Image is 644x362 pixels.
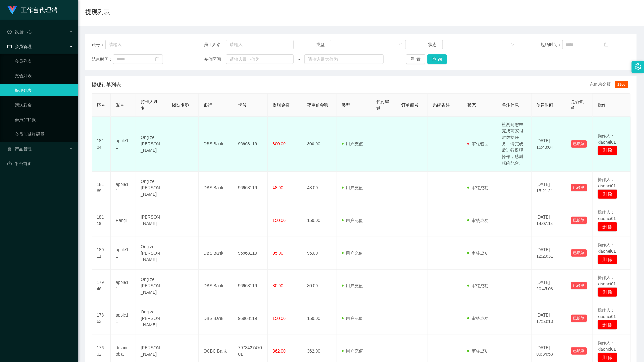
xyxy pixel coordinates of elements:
a: 会员列表 [15,55,73,67]
span: 备注信息 [502,103,519,107]
button: 删 除 [598,189,617,199]
span: 150.00 [273,218,286,223]
a: 充值列表 [15,70,73,82]
i: 图标: down [399,43,402,47]
button: 已锁单 [571,282,587,289]
td: 150.00 [302,302,337,335]
td: [DATE] 15:21:21 [532,172,566,204]
span: 类型 [342,103,350,107]
td: DBS Bank [199,237,233,270]
button: 已锁单 [571,217,587,224]
span: 用户充值 [342,283,363,288]
span: 是否锁单 [571,99,584,110]
button: 删 除 [598,146,617,155]
img: logo.9652507e.png [7,6,17,15]
td: 80.00 [302,270,337,302]
button: 删 除 [598,287,617,297]
span: 代付渠道 [376,99,389,110]
button: 删 除 [598,222,617,232]
span: 类型： [316,42,330,48]
span: 状态 [467,103,476,107]
td: DBS Bank [199,302,233,335]
button: 已锁单 [571,249,587,257]
button: 已锁单 [571,140,587,148]
span: 操作人：xiaohei01 [598,177,616,188]
span: 审核成功 [467,185,489,190]
td: Ong ze [PERSON_NAME] [136,172,167,204]
span: 审核成功 [467,251,489,255]
span: 用户充值 [342,218,363,223]
span: 审核成功 [467,349,489,353]
span: 订单编号 [401,103,418,107]
div: 充值总金额： [589,81,631,89]
h1: 提现列表 [85,7,110,16]
td: apple11 [111,270,136,302]
span: 提现订单列表 [92,81,121,89]
button: 已锁单 [571,184,587,191]
span: 系统备注 [433,103,450,107]
span: 团队名称 [172,103,189,107]
span: 会员管理 [7,44,32,49]
span: 序号 [97,103,105,107]
span: 卡号 [238,103,247,107]
td: apple11 [111,172,136,204]
a: 提现列表 [15,84,73,96]
a: 会员加减打码量 [15,128,73,140]
td: 18169 [92,172,111,204]
h1: 工作台代理端 [21,0,57,20]
span: 操作人：xiaohei01 [598,242,616,254]
td: Ong ze [PERSON_NAME] [136,117,167,172]
i: 图标: down [511,43,515,47]
td: [PERSON_NAME] [136,204,167,237]
span: 结束时间： [92,56,113,63]
td: 95.00 [302,237,337,270]
span: 80.00 [273,283,283,288]
span: 1105 [615,81,628,88]
i: 图标: calendar [155,57,159,61]
td: Ong ze [PERSON_NAME] [136,302,167,335]
button: 已锁单 [571,347,587,355]
input: 请输入 [226,40,294,49]
span: 审核成功 [467,316,489,321]
span: 审核驳回 [467,141,489,146]
td: apple11 [111,117,136,172]
td: 96968119 [233,270,268,302]
td: [DATE] 17:50:13 [532,302,566,335]
td: apple11 [111,302,136,335]
button: 重 置 [406,54,425,64]
span: 变更前金额 [307,103,328,107]
span: ~ [294,56,304,63]
span: 用户充值 [342,185,363,190]
a: 工作台代理端 [7,7,57,12]
td: DBS Bank [199,270,233,302]
td: 检测到您未完成商家限时数据任务，请完成后进行提现操作，感谢您的配合。 [497,117,532,172]
span: 用户充值 [342,316,363,321]
td: 96968119 [233,172,268,204]
span: 充值区间： [204,56,226,63]
i: 图标: setting [635,63,641,70]
button: 删 除 [598,255,617,264]
a: 会员加扣款 [15,114,73,126]
td: 300.00 [302,117,337,172]
span: 操作 [598,103,606,107]
span: 用户充值 [342,349,363,353]
td: 96968119 [233,237,268,270]
span: 362.00 [273,349,286,353]
td: 18184 [92,117,111,172]
td: DBS Bank [199,172,233,204]
span: 审核成功 [467,283,489,288]
td: 17863 [92,302,111,335]
span: 提现金额 [273,103,290,107]
span: 150.00 [273,316,286,321]
span: 审核成功 [467,218,489,223]
td: [DATE] 12:29:31 [532,237,566,270]
td: 17946 [92,270,111,302]
span: 用户充值 [342,141,363,146]
span: 产品管理 [7,147,32,151]
td: 18011 [92,237,111,270]
span: 账号： [92,42,105,48]
span: 数据中心 [7,29,32,34]
td: Ong ze [PERSON_NAME] [136,237,167,270]
button: 查 询 [427,54,447,64]
button: 删 除 [598,320,617,330]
